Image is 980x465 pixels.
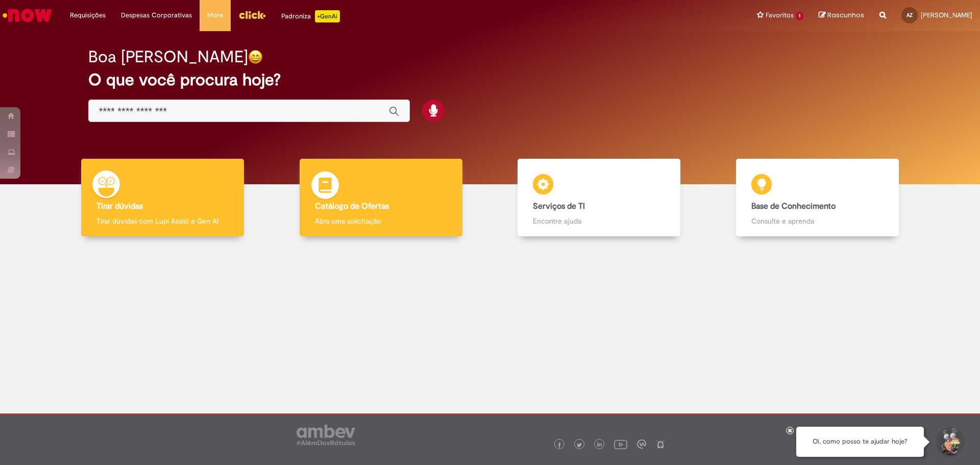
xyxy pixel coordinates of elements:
[796,427,924,457] div: Oi, como posso te ajudar hoje?
[121,10,192,20] span: Despesas Corporativas
[708,159,927,237] a: Base de Conhecimento Consulte e aprenda
[557,443,562,448] img: logo_footer_facebook.png
[921,11,972,19] span: [PERSON_NAME]
[238,7,266,22] img: click_logo_yellow_360x200.png
[96,201,143,211] b: Tirar dúvidas
[766,10,794,20] span: Favoritos
[934,427,965,457] button: Iniciar Conversa de Suporte
[827,10,864,20] span: Rascunhos
[88,71,892,89] h2: O que você procura hoje?
[315,201,389,211] b: Catálogo de Ofertas
[248,50,263,64] img: happy-face.png
[577,443,582,448] img: logo_footer_twitter.png
[207,10,223,20] span: More
[96,216,229,226] p: Tirar dúvidas com Lupi Assist e Gen Ai
[54,159,272,237] a: Tirar dúvidas Tirar dúvidas com Lupi Assist e Gen Ai
[533,201,585,211] b: Serviços de TI
[656,439,665,449] img: logo_footer_naosei.png
[272,159,491,237] a: Catálogo de Ofertas Abra uma solicitação
[490,159,708,237] a: Serviços de TI Encontre ajuda
[297,425,355,445] img: logo_footer_ambev_rotulo_gray.png
[751,216,884,226] p: Consulte e aprenda
[819,11,864,20] a: Rascunhos
[751,201,836,211] b: Base de Conhecimento
[1,5,54,26] img: ServiceNow
[315,216,447,226] p: Abra uma solicitação
[597,442,602,448] img: logo_footer_linkedin.png
[315,10,340,22] p: +GenAi
[88,48,248,66] h2: Boa [PERSON_NAME]
[906,12,913,18] span: AZ
[533,216,665,226] p: Encontre ajuda
[614,437,627,451] img: logo_footer_youtube.png
[796,12,803,20] span: 1
[281,10,340,22] div: Padroniza
[637,439,646,449] img: logo_footer_workplace.png
[70,10,106,20] span: Requisições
